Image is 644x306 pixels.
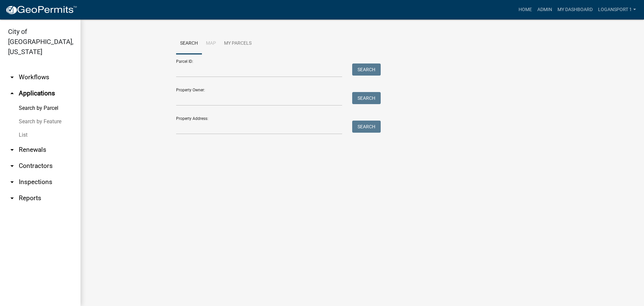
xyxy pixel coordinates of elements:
button: Search [352,63,381,76]
i: arrow_drop_down [8,178,16,186]
i: arrow_drop_down [8,73,16,81]
i: arrow_drop_up [8,89,16,97]
a: Logansport 1 [595,3,639,16]
a: My Parcels [220,33,256,54]
a: My Dashboard [555,3,595,16]
i: arrow_drop_down [8,146,16,154]
i: arrow_drop_down [8,194,16,202]
button: Search [352,92,381,104]
a: Search [176,33,202,54]
i: arrow_drop_down [8,162,16,170]
a: Admin [535,3,555,16]
a: Home [516,3,535,16]
button: Search [352,121,381,133]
